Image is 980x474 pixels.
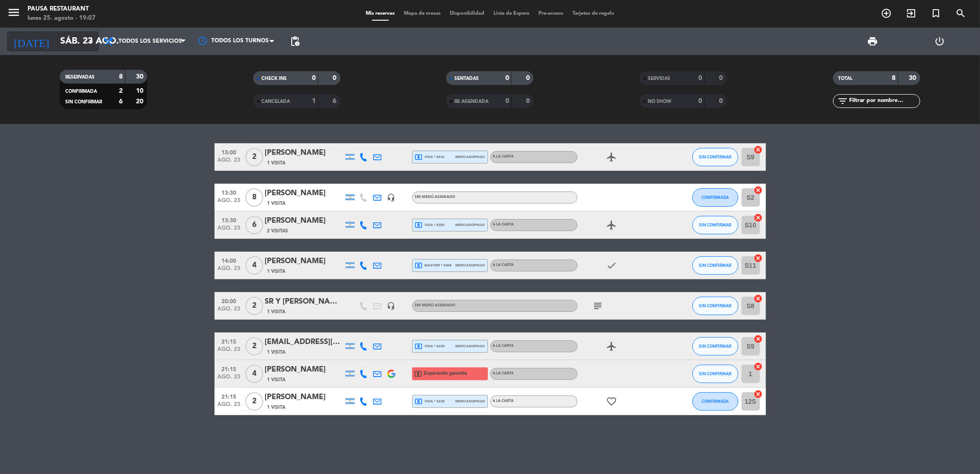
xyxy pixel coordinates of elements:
[387,193,396,202] i: headset_mic
[245,392,263,411] span: 2
[754,334,763,344] i: cancel
[267,268,286,275] span: 1 Visita
[699,371,731,376] span: SIN CONFIRMAR
[754,213,763,222] i: cancel
[415,221,445,229] span: visa * 8392
[754,362,763,371] i: cancel
[267,200,286,207] span: 1 Visita
[702,399,729,404] span: CONFIRMADA
[493,344,514,348] span: A LA CARTA
[692,188,738,207] button: CONFIRMADA
[719,98,725,104] strong: 0
[692,297,738,315] button: SIN CONFIRMAR
[754,294,763,303] i: cancel
[65,89,97,94] span: CONFIRMADA
[218,197,241,208] span: ago. 23
[881,8,892,19] i: add_circle_outline
[218,214,241,225] span: 13:30
[218,363,241,374] span: 21:15
[415,342,423,350] i: local_atm
[218,225,241,236] span: ago. 23
[119,73,123,80] strong: 8
[906,8,917,19] i: exit_to_app
[493,399,514,403] span: A LA CARTA
[265,187,343,199] div: [PERSON_NAME]
[415,397,423,406] i: local_atm
[606,341,617,352] i: airplanemode_active
[906,28,973,55] div: LOG OUT
[361,11,399,16] span: Mis reservas
[65,75,95,79] span: RESERVADAS
[867,36,878,47] span: print
[261,99,290,104] span: CANCELADA
[909,75,918,81] strong: 30
[415,195,456,199] span: Sin menú asignado
[218,265,241,276] span: ago. 23
[218,374,241,384] span: ago. 23
[505,98,509,104] strong: 0
[218,157,241,168] span: ago. 23
[455,154,485,160] span: mercadopago
[892,75,895,81] strong: 8
[849,96,920,106] input: Filtrar por nombre...
[719,75,725,81] strong: 0
[245,256,263,275] span: 4
[265,147,343,159] div: [PERSON_NAME]
[7,31,56,51] i: [DATE]
[119,98,123,105] strong: 6
[692,337,738,355] button: SIN CONFIRMAR
[245,148,263,166] span: 2
[698,75,702,81] strong: 0
[698,98,702,104] strong: 0
[445,11,489,16] span: Disponibilidad
[265,364,343,376] div: [PERSON_NAME]
[754,254,763,263] i: cancel
[692,216,738,234] button: SIN CONFIRMAR
[245,365,263,383] span: 4
[218,295,241,306] span: 20:00
[526,75,532,81] strong: 0
[424,370,467,377] span: Esperando garantía
[265,215,343,227] div: [PERSON_NAME]
[455,398,485,404] span: mercadopago
[267,349,286,356] span: 1 Visita
[245,188,263,207] span: 8
[333,98,338,104] strong: 6
[754,186,763,195] i: cancel
[28,5,96,14] div: Pausa Restaurant
[648,99,671,104] span: NO SHOW
[934,36,945,47] i: power_settings_new
[267,308,286,316] span: 1 Visita
[387,302,396,310] i: headset_mic
[606,260,617,271] i: check
[648,76,670,81] span: SERVIDAS
[692,256,738,275] button: SIN CONFIRMAR
[454,76,479,81] span: SENTADAS
[415,342,445,350] span: visa * 6105
[930,8,941,19] i: turned_in_not
[85,36,96,47] i: arrow_drop_down
[218,346,241,357] span: ago. 23
[387,370,396,378] img: google-logo.png
[245,297,263,315] span: 2
[415,221,423,229] i: local_atm
[415,261,423,270] i: local_atm
[265,336,343,348] div: [EMAIL_ADDRESS][DOMAIN_NAME]
[265,255,343,267] div: [PERSON_NAME]
[245,216,263,234] span: 6
[267,376,286,384] span: 1 Visita
[505,75,509,81] strong: 0
[218,401,241,412] span: ago. 23
[606,396,617,407] i: favorite_border
[399,11,445,16] span: Mapa de mesas
[218,391,241,401] span: 21:15
[692,148,738,166] button: SIN CONFIRMAR
[7,6,21,19] i: menu
[692,392,738,411] button: CONFIRMADA
[289,36,300,47] span: pending_actions
[218,255,241,265] span: 14:00
[333,75,338,81] strong: 0
[415,153,423,161] i: local_atm
[526,98,532,104] strong: 0
[692,365,738,383] button: SIN CONFIRMAR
